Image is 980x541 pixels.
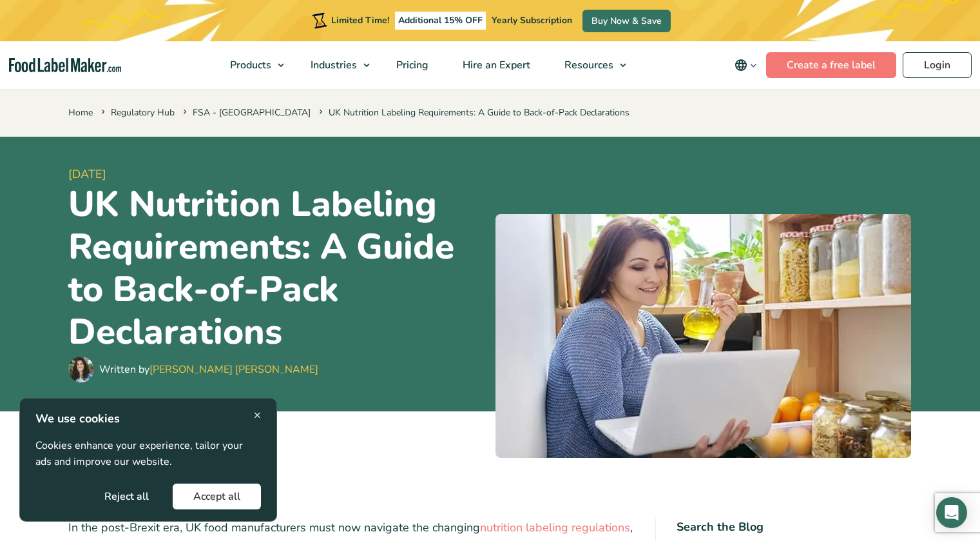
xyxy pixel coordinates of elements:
[68,166,485,183] span: [DATE]
[677,518,912,536] h4: Search the Blog
[254,406,261,424] span: ×
[68,106,93,119] a: Home
[492,14,572,26] span: Yearly Subscription
[766,52,896,78] a: Create a free label
[226,58,273,72] span: Products
[193,106,311,119] a: FSA - [GEOGRAPHIC_DATA]
[903,52,972,78] a: Login
[446,41,544,89] a: Hire an Expert
[213,41,291,89] a: Products
[480,520,630,535] a: nutrition labeling regulations
[173,484,261,509] button: Accept all
[548,41,633,89] a: Resources
[307,58,358,72] span: Industries
[380,41,443,89] a: Pricing
[68,357,94,382] img: Maria Abi Hanna - Food Label Maker
[392,58,430,72] span: Pricing
[149,362,318,377] a: [PERSON_NAME] [PERSON_NAME]
[294,41,376,89] a: Industries
[35,411,120,426] strong: We use cookies
[459,58,532,72] span: Hire an Expert
[936,497,967,528] div: Open Intercom Messenger
[99,362,318,377] div: Written by
[395,12,486,30] span: Additional 15% OFF
[111,106,175,119] a: Regulatory Hub
[331,14,389,26] span: Limited Time!
[316,106,629,119] span: UK Nutrition Labeling Requirements: A Guide to Back-of-Pack Declarations
[84,484,169,509] button: Reject all
[68,183,485,353] h1: UK Nutrition Labeling Requirements: A Guide to Back-of-Pack Declarations
[582,10,671,32] a: Buy Now & Save
[35,438,261,471] p: Cookies enhance your experience, tailor your ads and improve our website.
[561,58,615,72] span: Resources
